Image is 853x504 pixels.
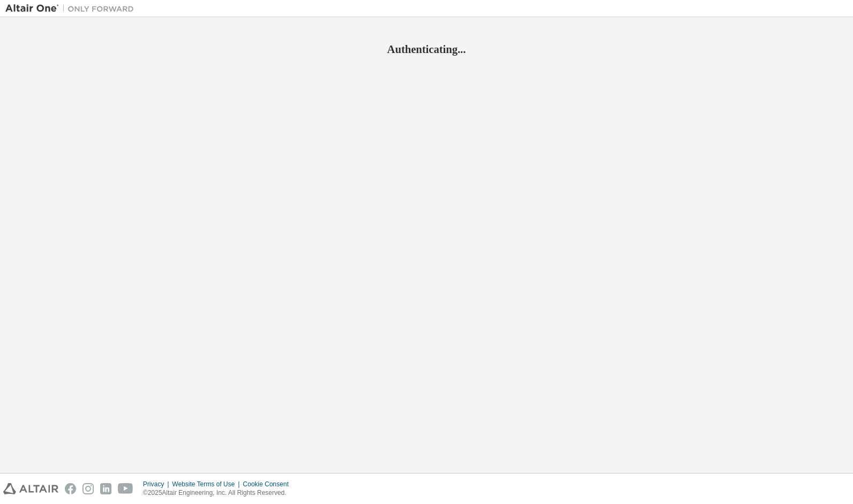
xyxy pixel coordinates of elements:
img: linkedin.svg [100,483,111,494]
img: Altair One [5,3,139,14]
div: Website Terms of Use [172,480,243,488]
h2: Authenticating... [5,42,848,56]
img: altair_logo.svg [3,483,58,494]
img: youtube.svg [118,483,133,494]
div: Cookie Consent [243,480,295,488]
div: Privacy [143,480,172,488]
img: facebook.svg [65,483,76,494]
img: instagram.svg [83,483,94,494]
p: © 2025 Altair Engineering, Inc. All Rights Reserved. [143,488,295,498]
